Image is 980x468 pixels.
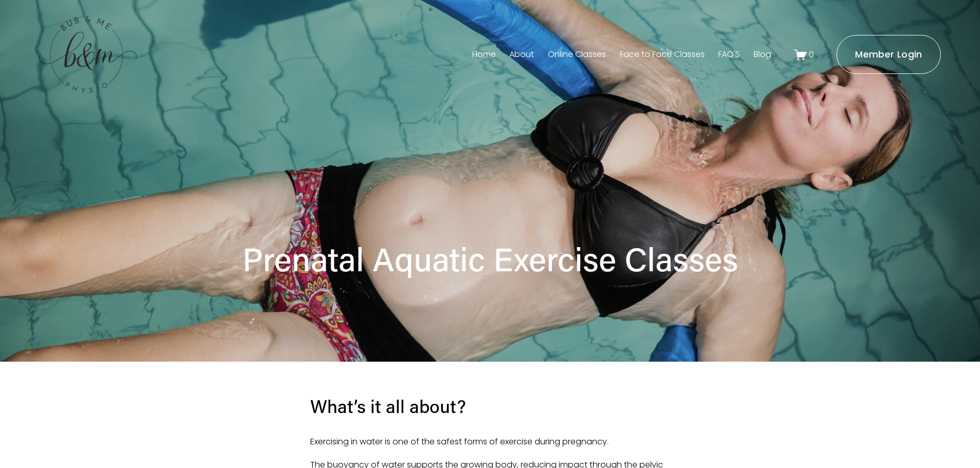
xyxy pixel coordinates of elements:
a: About [509,46,534,63]
a: Face to Face Classes [620,46,705,63]
img: bubandme [39,15,137,95]
h3: What’s it all about? [310,394,670,418]
a: Blog [754,46,771,63]
a: Online Classes [548,46,606,63]
span: 0 [809,49,814,61]
h1: Prenatal Aquatic Exercise Classes [220,238,760,279]
a: Member Login [836,35,941,74]
a: FAQ'S [718,46,740,63]
p: Exercising in water is one of the safest forms of exercise during pregnancy. [310,435,670,450]
a: Home [472,46,496,63]
a: 0 items in cart [794,48,814,61]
